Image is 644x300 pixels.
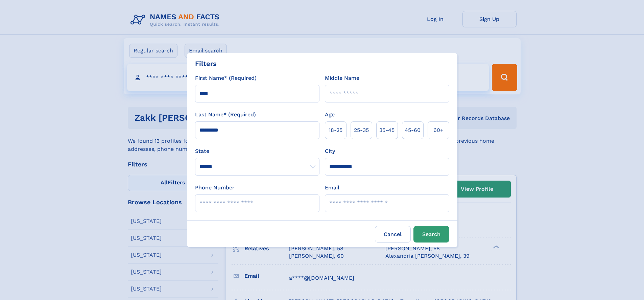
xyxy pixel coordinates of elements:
label: City [325,147,335,155]
label: First Name* (Required) [195,74,257,82]
div: Filters [195,59,217,69]
label: Phone Number [195,184,235,192]
label: Cancel [375,226,411,243]
button: Search [413,226,449,243]
span: 25‑35 [354,126,369,134]
span: 45‑60 [405,126,421,134]
label: Last Name* (Required) [195,111,256,119]
span: 60+ [433,126,444,134]
span: 18‑25 [329,126,342,134]
label: Age [325,111,335,119]
label: Email [325,184,339,192]
label: State [195,147,319,155]
label: Middle Name [325,74,359,82]
span: 35‑45 [379,126,395,134]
